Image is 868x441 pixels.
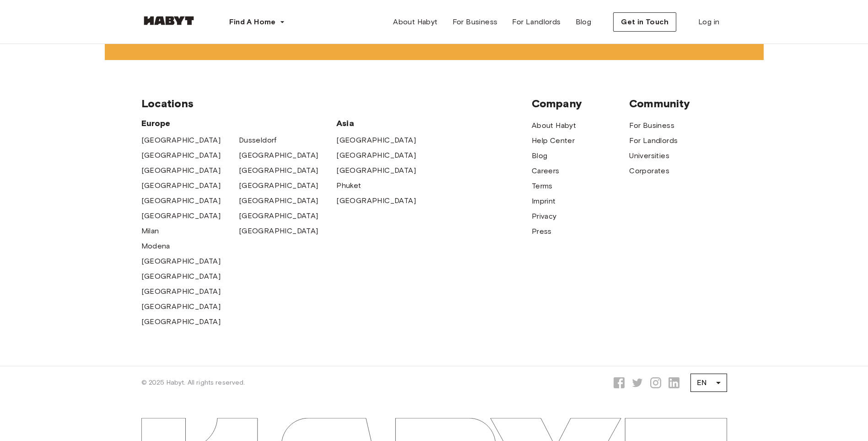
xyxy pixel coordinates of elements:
a: [GEOGRAPHIC_DATA] [141,256,221,267]
span: For Landlords [512,17,561,28]
a: Log in [691,13,727,31]
a: [GEOGRAPHIC_DATA] [336,165,416,176]
a: [GEOGRAPHIC_DATA] [239,165,318,176]
a: [GEOGRAPHIC_DATA] [141,286,221,297]
span: For Business [453,17,498,28]
a: Terms [532,181,553,192]
span: Company [532,97,629,110]
a: [GEOGRAPHIC_DATA] [239,210,318,221]
span: © 2025 Habyt. All rights reserved. [141,378,245,387]
a: Blog [532,150,548,161]
a: For Landlords [629,135,678,146]
span: Get in Touch [621,17,669,28]
a: [GEOGRAPHIC_DATA] [141,271,221,282]
a: Milan [141,226,159,237]
a: Modena [141,241,170,252]
a: [GEOGRAPHIC_DATA] [239,150,318,161]
a: Phuket [336,180,361,191]
a: [GEOGRAPHIC_DATA] [336,195,416,206]
a: Corporates [629,165,669,176]
a: Press [532,226,552,237]
a: [GEOGRAPHIC_DATA] [239,180,318,191]
a: [GEOGRAPHIC_DATA] [141,180,221,191]
a: For Business [629,120,674,131]
a: About Habyt [386,13,445,31]
a: Careers [532,165,560,176]
a: [GEOGRAPHIC_DATA] [141,135,221,146]
a: [GEOGRAPHIC_DATA] [141,301,221,312]
a: Privacy [532,211,557,222]
a: [GEOGRAPHIC_DATA] [239,195,318,206]
span: Log in [698,17,719,28]
a: About Habyt [532,120,576,131]
div: EN [690,370,727,396]
button: Find A Home [222,13,292,31]
button: Get in Touch [613,12,676,32]
a: Universities [629,150,669,161]
img: Habyt [141,16,196,25]
a: [GEOGRAPHIC_DATA] [336,135,416,146]
span: Community [629,97,727,110]
span: Asia [336,118,434,129]
a: [GEOGRAPHIC_DATA] [336,150,416,161]
span: Blog [576,17,592,28]
a: For Business [445,13,505,31]
span: Europe [141,118,337,129]
a: Imprint [532,196,556,207]
a: For Landlords [505,13,568,31]
span: About Habyt [393,17,437,28]
a: Help Center [532,135,575,146]
a: [GEOGRAPHIC_DATA] [141,195,221,206]
span: Locations [141,97,532,110]
a: [GEOGRAPHIC_DATA] [141,150,221,161]
a: [GEOGRAPHIC_DATA] [239,226,318,237]
a: [GEOGRAPHIC_DATA] [141,165,221,176]
a: [GEOGRAPHIC_DATA] [141,316,221,327]
a: Blog [568,13,599,31]
span: Find A Home [229,17,276,28]
a: [GEOGRAPHIC_DATA] [141,210,221,221]
a: Dusseldorf [239,135,277,146]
